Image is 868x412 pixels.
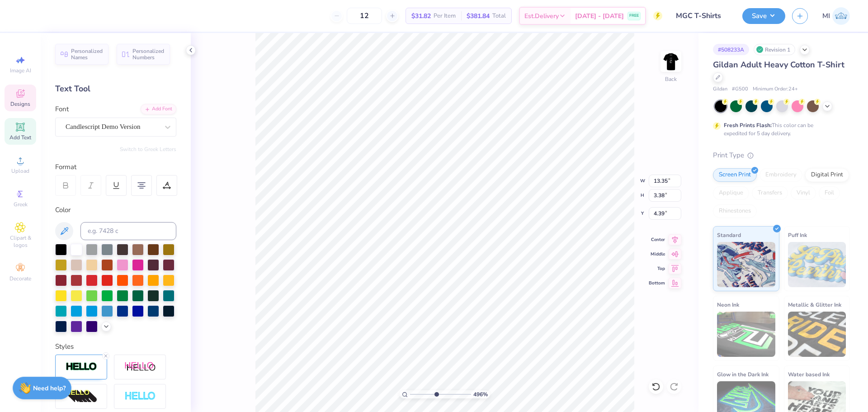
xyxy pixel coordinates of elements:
img: Puff Ink [788,242,846,287]
img: Neon Ink [717,312,775,357]
span: Add Text [9,134,31,141]
div: Foil [819,186,840,200]
img: Stroke [66,362,97,372]
input: – – [347,8,382,24]
div: Format [55,162,177,172]
span: Clipart & logos [5,234,36,249]
strong: Need help? [33,384,66,393]
span: Glow in the Dark Ink [717,369,769,379]
span: Water based Ink [788,369,830,379]
img: Standard [717,242,775,287]
input: Untitled Design [669,7,736,25]
div: Screen Print [713,168,757,182]
span: Puff Ink [788,230,807,240]
span: Center [649,237,665,243]
span: Gildan [713,85,727,93]
div: This color can be expedited for 5 day delivery. [724,121,835,137]
img: Metallic & Glitter Ink [788,312,846,357]
span: Greek [14,201,28,208]
span: Middle [649,251,665,257]
span: $381.84 [467,11,490,21]
div: Applique [713,186,749,200]
input: e.g. 7428 c [80,222,176,240]
div: # 508233A [713,44,749,55]
span: Neon Ink [717,300,739,309]
span: Gildan Adult Heavy Cotton T-Shirt [713,59,844,70]
div: Vinyl [791,186,816,200]
img: Negative Space [124,391,156,402]
span: Est. Delivery [524,11,559,21]
div: Back [665,75,677,83]
span: Personalized Names [71,48,103,61]
div: Revision 1 [754,44,795,55]
div: Embroidery [759,168,802,182]
img: Ma. Isabella Adad [832,7,850,25]
div: Digital Print [805,168,849,182]
img: 3d Illusion [66,389,97,404]
div: Transfers [752,186,788,200]
span: $31.82 [411,11,431,21]
button: Switch to Greek Letters [120,146,176,153]
a: MI [822,7,850,25]
span: Total [492,11,506,21]
span: FREE [629,13,639,19]
span: Decorate [9,275,31,282]
span: Metallic & Glitter Ink [788,300,841,309]
img: Shadow [124,361,156,373]
span: Image AI [10,67,31,74]
span: Top [649,265,665,272]
span: Standard [717,230,741,240]
strong: Fresh Prints Flash: [724,122,772,129]
span: Upload [11,167,29,175]
label: Font [55,104,69,114]
span: Per Item [434,11,456,21]
div: Styles [55,341,176,352]
div: Print Type [713,150,850,161]
div: Color [55,205,176,215]
span: [DATE] - [DATE] [575,11,624,21]
span: Bottom [649,280,665,286]
span: # G500 [732,85,748,93]
button: Save [742,8,785,24]
span: 496 % [473,390,488,398]
span: Designs [10,100,30,108]
span: Personalized Numbers [132,48,165,61]
div: Text Tool [55,83,176,95]
span: Minimum Order: 24 + [753,85,798,93]
img: Back [662,52,680,71]
span: MI [822,11,830,21]
div: Add Font [141,104,176,114]
div: Rhinestones [713,204,757,218]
